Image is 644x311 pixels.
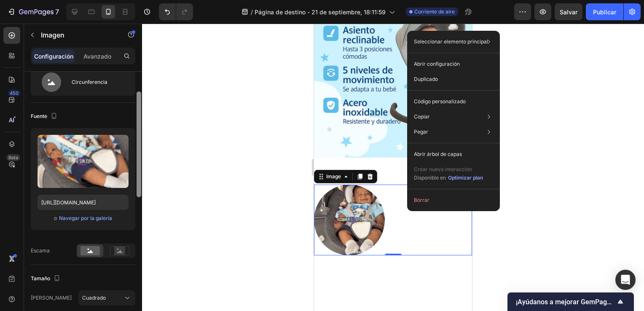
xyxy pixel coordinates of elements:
button: Mostrar encuesta - ¡Ayúdanos a mejorar las GemPages! [516,297,625,307]
input: https://example.com/image.jpg [38,195,129,210]
p: Crear nueva interacción [414,165,483,174]
img: vista previa de la imagen [38,135,129,188]
div: Deshacer/Rehacer [159,3,193,20]
span: Salvar [560,8,577,16]
p: Pegar [414,128,428,136]
label: [PERSON_NAME] [31,294,72,302]
button: Navegar por la galería [59,214,113,223]
button: Publicar [586,3,623,20]
span: Disponible en [414,174,446,181]
font: Tamaño [31,275,50,282]
div: Abra Intercom Messenger [615,270,636,290]
font: Fuente [31,113,47,120]
span: o [54,213,57,223]
p: Código personalizado [414,98,466,105]
p: Avanzado [83,52,111,61]
button: Salvar [555,3,582,20]
div: Circunferencia [72,72,123,92]
div: Beta [6,154,20,161]
p: Seleccionar elemento principal [414,38,488,46]
div: 450 [8,90,20,97]
font: Optimizar plan [448,174,483,182]
p: Abrir configuración [414,60,460,68]
p: Configuración [34,52,73,61]
font: Publicar [593,8,616,16]
font: Escama [31,247,50,255]
button: 7 [3,3,63,20]
p: 7 [55,7,59,17]
button: Borrar [411,193,496,208]
iframe: Design area [314,24,472,311]
p: Abrir árbol de capas [414,150,462,158]
button: Cuadrado [78,290,135,306]
button: Optimizar plan [448,174,483,182]
span: Página de destino - 21 de septiembre, 18:11:59 [255,8,386,16]
p: Copiar [414,113,430,121]
span: / [251,8,253,16]
p: Image [41,30,113,40]
p: Duplicado [414,75,438,83]
span: Cuadrado [82,294,106,302]
span: ¡Ayúdanos a mejorar GemPages! [516,298,615,306]
span: Corriente de aire [414,8,455,16]
font: Navegar por la galería [59,214,112,222]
